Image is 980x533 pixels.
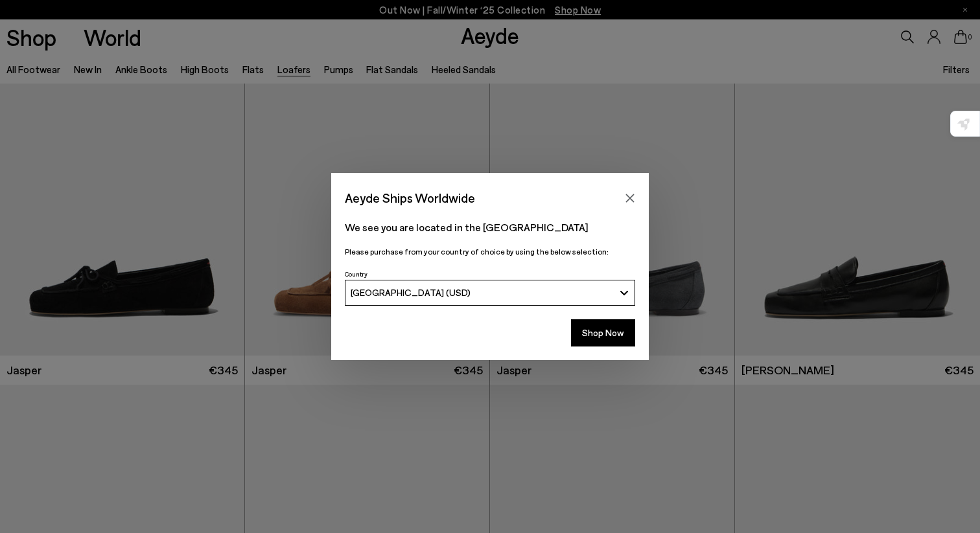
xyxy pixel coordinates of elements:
[345,220,635,235] p: We see you are located in the [GEOGRAPHIC_DATA]
[351,287,471,298] span: [GEOGRAPHIC_DATA] (USD)
[620,188,640,208] button: Close
[345,245,635,258] p: Please purchase from your country of choice by using the below selection:
[345,270,367,278] span: Country
[571,319,635,346] button: Shop Now
[345,187,475,209] span: Aeyde Ships Worldwide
